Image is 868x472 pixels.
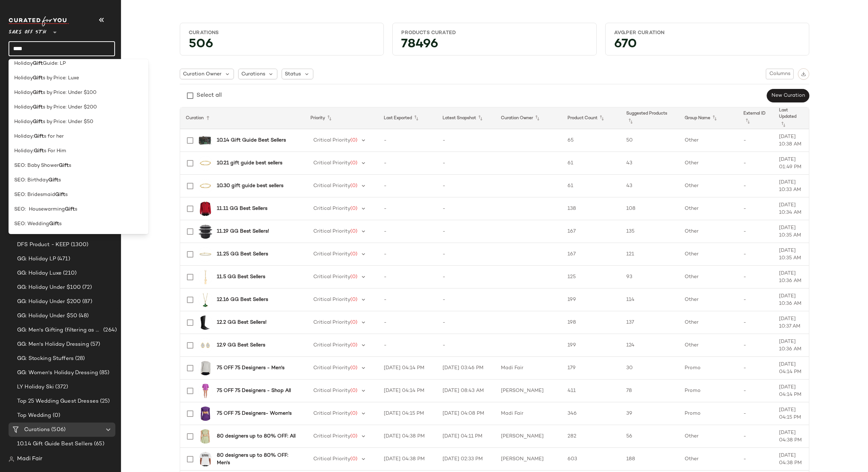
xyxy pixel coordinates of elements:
[65,206,75,213] b: Gift
[773,357,809,380] td: [DATE] 04:14 PM
[679,220,738,243] td: Other
[14,176,48,184] span: SEO: Birthday
[33,104,43,111] b: Gift
[378,175,437,197] td: -
[801,71,806,76] img: svg%3e
[14,104,33,111] span: Holiday
[313,274,350,280] span: Critical Priority
[350,297,357,302] span: (0)
[773,175,809,197] td: [DATE] 10:33 AM
[43,89,96,96] span: s by Price: Under $100
[738,425,773,448] td: -
[198,338,213,352] img: 0400022192157
[17,283,81,292] span: GG: Holiday Under $100
[98,369,110,377] span: (85)
[17,383,54,391] span: LY Holiday Ski
[14,74,33,82] span: Holiday
[350,456,357,462] span: (0)
[183,70,221,78] span: Curation Owner
[437,107,496,129] th: Latest Snapshot
[59,220,62,228] span: s
[562,243,621,266] td: 167
[180,107,305,129] th: Curation
[217,182,283,190] b: 10.30 gift guide best sellers
[17,312,77,320] span: GG: Holiday Under $50
[241,70,265,78] span: Curations
[17,298,81,306] span: GG: Holiday Under $200
[14,133,34,140] span: Holiday:
[773,243,809,266] td: [DATE] 10:35 AM
[738,311,773,334] td: -
[217,273,265,281] b: 11.5 GG Best Sellers
[14,147,34,155] span: Holiday:
[14,220,49,228] span: SEO: Wedding
[17,455,42,463] span: Madi Fair
[773,380,809,402] td: [DATE] 04:14 PM
[738,402,773,425] td: -
[378,334,437,357] td: -
[562,425,621,448] td: 282
[378,197,437,220] td: -
[437,380,496,402] td: [DATE] 08:43 AM
[81,283,92,292] span: (72)
[50,426,66,434] span: (506)
[437,243,496,266] td: -
[621,107,679,129] th: Suggested Products
[621,129,679,152] td: 50
[378,380,437,402] td: [DATE] 04:14 PM
[313,320,350,325] span: Critical Priority
[65,191,68,198] span: s
[614,30,800,36] div: Avg.per Curation
[313,365,350,371] span: Critical Priority
[621,152,679,175] td: 43
[773,220,809,243] td: [DATE] 10:35 AM
[562,266,621,288] td: 125
[102,326,117,334] span: (264)
[350,183,357,189] span: (0)
[437,334,496,357] td: -
[44,133,64,140] span: s for her
[562,107,621,129] th: Product Count
[495,448,562,471] td: [PERSON_NAME]
[679,357,738,380] td: Promo
[217,433,296,440] b: 80 designers up to 80% OFF: All
[33,60,43,67] b: Gift
[198,270,213,284] img: 0400021407369
[14,162,59,169] span: SEO: Baby Shower
[378,129,437,152] td: -
[9,456,14,462] img: svg%3e
[313,388,350,393] span: Critical Priority
[48,176,58,184] b: Gift
[198,133,213,148] img: 0400021188121
[350,206,357,211] span: (0)
[437,288,496,311] td: -
[679,152,738,175] td: Other
[562,152,621,175] td: 61
[17,255,56,263] span: GG: Holiday LP
[43,74,79,82] span: s by Price: Luxe
[378,266,437,288] td: -
[562,448,621,471] td: 603
[350,411,357,416] span: (0)
[562,311,621,334] td: 198
[198,224,213,239] img: 0400017819524
[350,388,357,393] span: (0)
[378,311,437,334] td: -
[313,183,350,189] span: Critical Priority
[378,288,437,311] td: -
[198,179,213,193] img: 0400020511441
[773,197,809,220] td: [DATE] 10:34 AM
[14,118,33,126] span: Holiday
[773,288,809,311] td: [DATE] 10:36 AM
[738,129,773,152] td: -
[56,255,70,263] span: (471)
[43,118,93,126] span: s by Price: Under $50
[305,107,378,129] th: Priority
[738,152,773,175] td: -
[621,288,679,311] td: 114
[217,364,284,372] b: 75 OFF 75 Designers - Men's
[33,89,43,96] b: Gift
[217,250,268,258] b: 11.25 GG Best Sellers
[14,89,33,96] span: Holiday
[198,247,213,261] img: 0400017998870_4TCWYELLOWGOLD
